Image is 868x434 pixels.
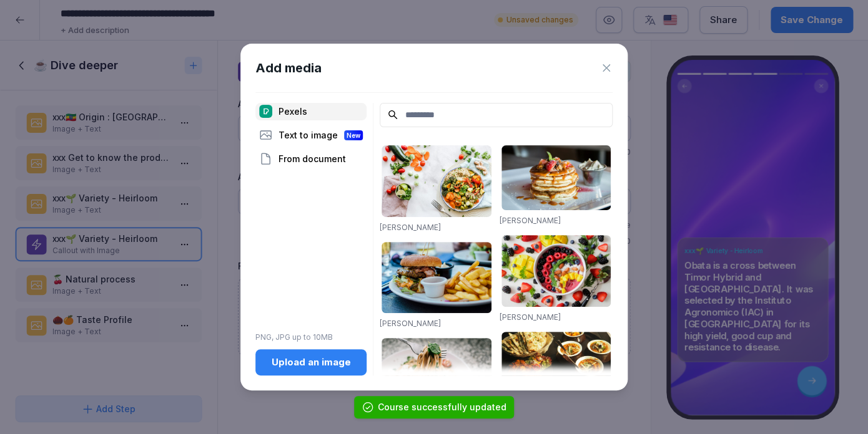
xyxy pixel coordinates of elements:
[380,319,441,328] a: [PERSON_NAME]
[255,332,367,343] p: PNG, JPG up to 10MB
[500,216,561,225] a: [PERSON_NAME]
[255,103,367,120] div: Pexels
[255,349,367,375] button: Upload an image
[255,59,322,77] h1: Add media
[382,145,491,217] img: pexels-photo-1640777.jpeg
[344,130,363,140] div: New
[259,105,272,118] img: pexels.png
[382,338,491,410] img: pexels-photo-1279330.jpeg
[380,223,441,232] a: [PERSON_NAME]
[255,127,367,144] div: Text to image
[255,150,367,168] div: From document
[500,312,561,322] a: [PERSON_NAME]
[501,235,611,307] img: pexels-photo-1099680.jpeg
[501,145,611,211] img: pexels-photo-376464.jpeg
[265,355,357,369] div: Upload an image
[501,332,611,392] img: pexels-photo-958545.jpeg
[382,242,491,314] img: pexels-photo-70497.jpeg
